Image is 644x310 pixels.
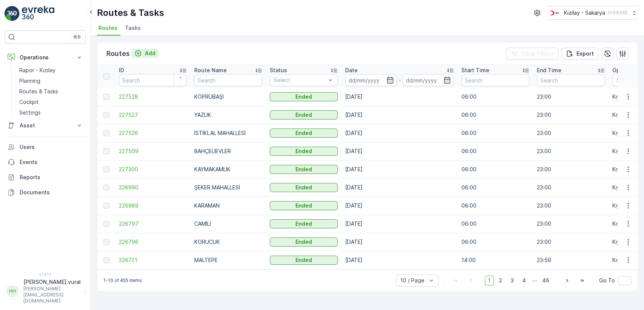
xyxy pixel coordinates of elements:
a: Rapor - Kızılay [16,65,86,76]
div: Toggle Row Selected [103,184,109,191]
a: Planning [16,76,86,86]
p: Ended [295,184,312,191]
p: KAYMAKAMLIK [194,166,262,173]
button: HH[PERSON_NAME].vural[PERSON_NAME][EMAIL_ADDRESS][DOMAIN_NAME] [5,278,86,304]
p: Settings [19,109,41,116]
p: Asset [20,122,71,129]
p: KARAMAN [194,202,262,209]
span: 227509 [119,147,187,155]
p: 1-10 of 455 items [103,277,142,284]
button: Ended [270,183,338,192]
p: 23:59 [537,256,605,264]
button: Ended [270,237,338,246]
a: 226797 [119,220,187,228]
p: Kızılay - Sakarya [564,9,605,17]
a: 227528 [119,93,187,101]
p: KÖPRÜBAŞI [194,93,262,101]
p: ( +03:00 ) [608,10,627,16]
a: 226989 [119,202,187,209]
a: Users [5,139,86,155]
button: Clear Filters [506,48,558,60]
span: 227526 [119,129,187,137]
p: 06:00 [461,111,529,119]
p: 23:00 [537,166,605,173]
span: 46 [539,276,553,285]
p: 23:00 [537,129,605,137]
button: Ended [270,110,338,119]
button: Ended [270,92,338,101]
p: [PERSON_NAME][EMAIL_ADDRESS][DOMAIN_NAME] [23,286,81,304]
div: Toggle Row Selected [103,94,109,100]
p: 14:00 [461,256,529,264]
span: Routes [98,24,117,32]
button: Ended [270,147,338,156]
input: Search [194,74,262,86]
p: Users [20,143,83,151]
p: 06:00 [461,184,529,191]
span: 3 [507,276,517,285]
p: Ended [295,111,312,119]
p: - [398,76,401,85]
td: [DATE] [341,142,458,160]
p: YAZLIK [194,111,262,119]
td: [DATE] [341,197,458,215]
span: 4 [519,276,529,285]
a: Documents [5,185,86,200]
input: Search [461,74,529,86]
button: Operations [5,50,86,65]
p: Events [20,158,83,166]
img: logo_light-DOdMpM7g.png [22,6,54,21]
span: v 1.51.1 [5,272,86,277]
div: Toggle Row Selected [103,257,109,263]
p: 06:00 [461,93,529,101]
p: ⌘B [73,34,81,40]
p: Operations [20,54,71,61]
p: Planning [19,77,40,85]
p: Select [274,76,326,84]
p: Routes [106,48,130,59]
a: 227527 [119,111,187,119]
button: Export [561,48,598,60]
a: Reports [5,170,86,185]
td: [DATE] [341,215,458,233]
td: [DATE] [341,124,458,142]
div: Toggle Row Selected [103,166,109,172]
p: CAMİLİ [194,220,262,228]
p: Export [576,50,594,57]
div: Toggle Row Selected [103,221,109,227]
p: Ended [295,166,312,173]
input: dd/mm/yyyy [403,74,454,86]
p: Rapor - Kızılay [19,67,55,74]
p: ŞEKER MAHALLESİ [194,184,262,191]
button: Ended [270,219,338,228]
button: Add [131,49,158,58]
p: Route Name [194,67,227,74]
input: dd/mm/yyyy [345,74,397,86]
p: 06:00 [461,129,529,137]
a: 227300 [119,166,187,173]
span: 226990 [119,184,187,191]
p: Ended [295,147,312,155]
p: MALTEPE [194,256,262,264]
p: 23:00 [537,220,605,228]
p: Ended [295,202,312,209]
p: Reports [20,174,83,181]
button: Ended [270,165,338,174]
td: [DATE] [341,233,458,251]
p: Ended [295,129,312,137]
p: Documents [20,189,83,196]
p: BAHÇELİEVLER [194,147,262,155]
p: 23:00 [537,147,605,155]
p: 06:00 [461,166,529,173]
p: Routes & Tasks [97,7,164,19]
p: Routes & Tasks [19,88,58,95]
p: ID [119,67,124,74]
p: 23:00 [537,111,605,119]
input: Search [537,74,605,86]
p: 23:00 [537,238,605,246]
